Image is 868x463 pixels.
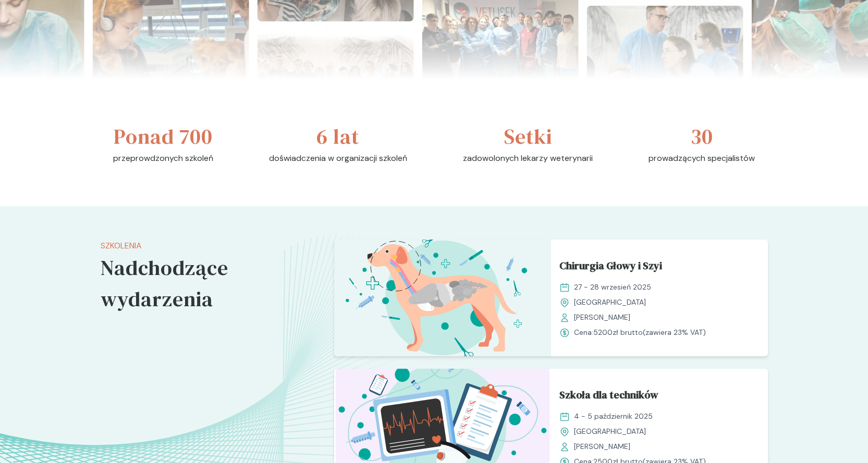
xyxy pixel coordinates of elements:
span: 27 - 28 wrzesień 2025 [574,282,651,293]
a: Szkoła dla techników [559,387,760,407]
h3: Setki [504,121,552,152]
span: 4 - 5 październik 2025 [574,411,653,422]
span: [PERSON_NAME] [574,312,630,323]
h3: 30 [691,121,713,152]
span: 5200 zł brutto [593,328,643,337]
h3: 6 lat [316,121,359,152]
span: [GEOGRAPHIC_DATA] [574,426,646,437]
span: Szkoła dla techników [559,387,658,407]
h3: Ponad 700 [114,121,213,152]
p: doświadczenia w organizacji szkoleń [269,152,407,165]
span: Chirurgia Głowy i Szyi [559,258,662,278]
p: przeprowdzonych szkoleń [113,152,213,165]
span: [PERSON_NAME] [574,441,630,452]
img: ZqFXfB5LeNNTxeHy_ChiruGS_T.svg [334,240,551,356]
p: prowadzących specjalistów [649,152,755,165]
span: Cena: (zawiera 23% VAT) [574,327,706,338]
span: [GEOGRAPHIC_DATA] [574,297,646,308]
p: zadowolonych lekarzy weterynarii [463,152,593,165]
a: Chirurgia Głowy i Szyi [559,258,760,278]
